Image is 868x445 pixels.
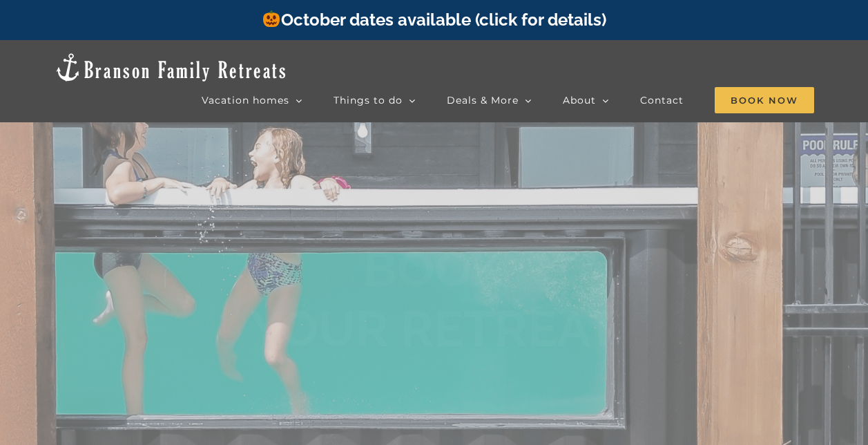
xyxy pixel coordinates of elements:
span: Vacation homes [202,95,289,105]
a: Vacation homes [202,86,302,114]
a: October dates available (click for details) [262,10,606,30]
span: Book Now [715,87,814,113]
a: Book Now [715,86,814,114]
span: About [563,95,596,105]
b: BOOK YOUR RETREAT [250,239,618,357]
span: Contact [640,95,684,105]
a: Contact [640,86,684,114]
a: Things to do [334,86,416,114]
img: 🎃 [263,10,280,27]
a: Deals & More [447,86,532,114]
img: Branson Family Retreats Logo [54,52,288,83]
nav: Main Menu [202,86,814,114]
a: About [563,86,609,114]
span: Deals & More [447,95,519,105]
span: Things to do [334,95,403,105]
